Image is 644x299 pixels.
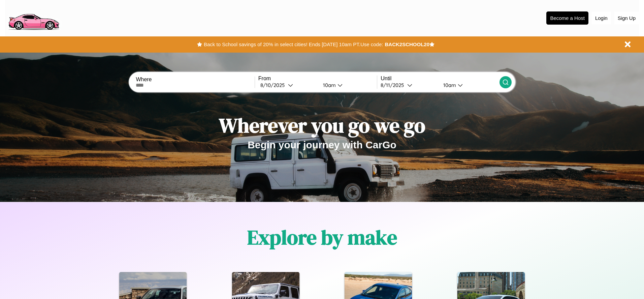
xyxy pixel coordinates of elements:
h1: Explore by make [247,223,397,251]
button: Back to School savings of 20% in select cities! Ends [DATE] 10am PT.Use code: [202,40,385,49]
button: Login [592,12,611,24]
div: 10am [320,82,337,88]
b: BACK2SCHOOL20 [385,41,429,47]
button: Become a Host [546,11,588,25]
button: 8/10/2025 [258,82,318,89]
label: Until [381,76,499,82]
div: 8 / 11 / 2025 [381,82,407,88]
label: Where [136,77,254,83]
button: 10am [438,82,499,89]
img: logo [5,3,62,32]
button: 10am [318,82,377,89]
label: From [258,76,377,82]
div: 10am [440,82,458,88]
div: 8 / 10 / 2025 [260,82,288,88]
button: Sign Up [614,12,639,24]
